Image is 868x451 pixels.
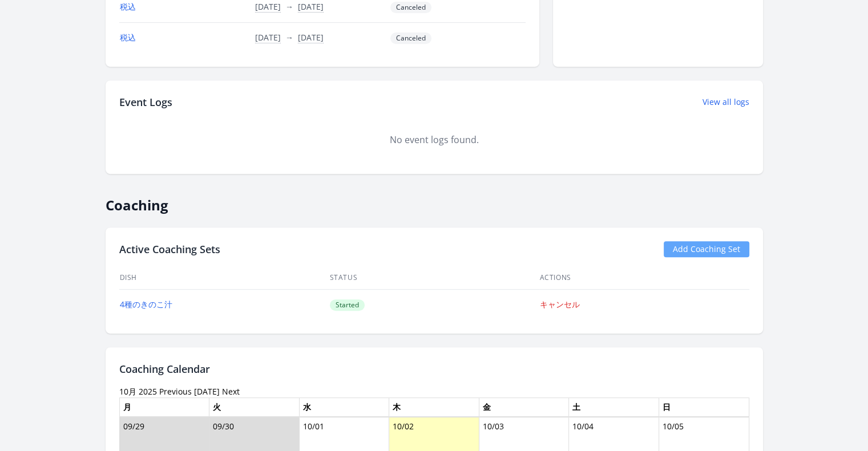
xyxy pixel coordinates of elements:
th: 水 [299,397,389,417]
a: Next [222,386,240,397]
a: Previous [159,386,192,397]
th: 火 [209,397,300,417]
th: 日 [659,397,749,417]
button: [DATE] [255,1,281,13]
button: [DATE] [298,32,324,43]
span: Canceled [390,32,431,44]
th: Dish [119,266,329,290]
th: Status [329,266,539,290]
h2: Coaching [106,188,763,214]
time: 10月 2025 [119,386,157,397]
span: → [285,32,293,43]
a: View all logs [703,96,749,108]
th: 木 [389,397,479,417]
th: Actions [539,266,749,290]
button: [DATE] [255,32,281,43]
th: 土 [569,397,659,417]
h2: Coaching Calendar [119,361,749,377]
a: [DATE] [194,386,220,397]
a: 税込 [120,32,136,43]
span: Started [330,299,365,311]
a: 税込 [120,1,136,12]
a: キャンセル [540,299,580,310]
div: No event logs found. [119,133,749,147]
a: 4種のきのこ汁 [120,299,172,310]
th: 月 [119,397,209,417]
th: 金 [479,397,569,417]
a: Add Coaching Set [664,241,749,257]
span: → [285,1,293,12]
span: Canceled [390,2,431,13]
button: [DATE] [298,1,324,13]
h2: Event Logs [119,94,172,110]
h2: Active Coaching Sets [119,241,220,257]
